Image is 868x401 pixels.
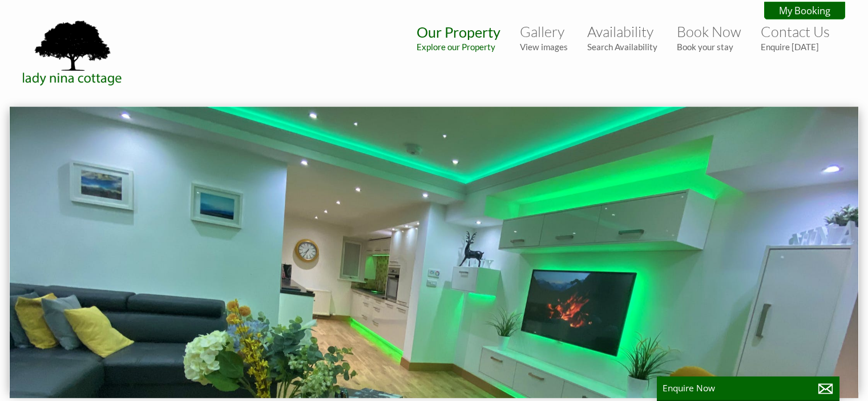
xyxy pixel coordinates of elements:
img: Lady Nina Cottage [16,18,130,87]
small: View images [520,42,568,52]
a: My Booking [764,2,845,19]
a: AvailabilitySearch Availability [587,23,657,52]
a: Book NowBook your stay [677,23,741,52]
a: GalleryView images [520,23,568,52]
small: Search Availability [587,42,657,52]
small: Explore our Property [417,42,500,52]
a: Contact UsEnquire [DATE] [761,23,830,52]
a: Our PropertyExplore our Property [417,23,500,52]
small: Book your stay [677,42,741,52]
small: Enquire [DATE] [761,42,830,52]
p: Enquire Now [663,382,834,394]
